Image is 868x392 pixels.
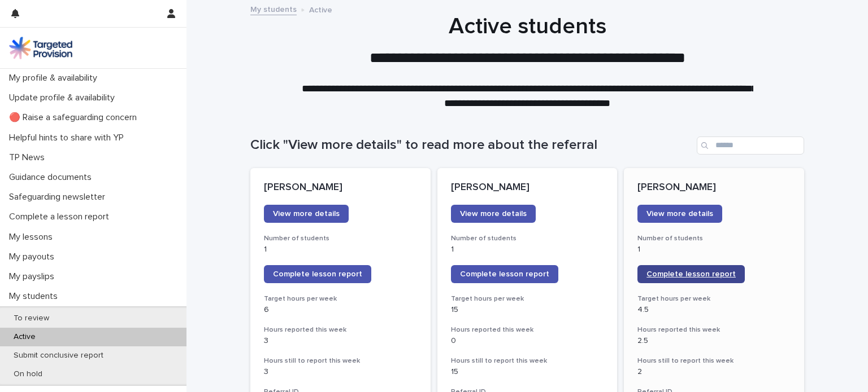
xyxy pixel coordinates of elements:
a: View more details [637,205,722,223]
h3: Number of students [637,234,791,243]
span: Complete lesson report [273,270,362,278]
p: 1 [637,245,791,254]
a: View more details [264,205,349,223]
p: Safeguarding newsletter [5,192,114,202]
h1: Click "View more details" to read more about the referral [250,137,692,153]
p: TP News [5,152,54,163]
p: Complete a lesson report [5,212,118,222]
a: Complete lesson report [451,265,558,283]
p: 6 [264,305,417,315]
p: 3 [264,367,417,377]
span: View more details [460,210,527,218]
a: Complete lesson report [264,265,371,283]
p: To review [5,314,58,323]
h3: Hours still to report this week [264,356,417,365]
p: My payouts [5,252,63,262]
p: 🔴 Raise a safeguarding concern [5,112,146,123]
h3: Target hours per week [451,294,604,303]
p: [PERSON_NAME] [637,182,791,194]
p: My students [5,291,67,302]
p: My profile & availability [5,73,106,83]
p: On hold [5,369,51,379]
h3: Target hours per week [264,294,417,303]
h3: Hours reported this week [451,325,604,334]
h3: Hours still to report this week [637,356,791,365]
input: Search [697,136,804,155]
a: View more details [451,205,536,223]
span: View more details [273,210,340,218]
p: 4.5 [637,305,791,315]
p: 2 [637,367,791,377]
p: 3 [264,336,417,346]
p: Active [5,332,45,342]
p: 15 [451,367,604,377]
p: Guidance documents [5,172,101,183]
span: Complete lesson report [460,270,549,278]
p: [PERSON_NAME] [451,182,604,194]
a: Complete lesson report [637,265,745,283]
span: Complete lesson report [646,270,736,278]
p: 0 [451,336,604,346]
h3: Target hours per week [637,294,791,303]
h3: Number of students [264,234,417,243]
p: My payslips [5,271,63,282]
img: M5nRWzHhSzIhMunXDL62 [9,37,72,59]
p: Submit conclusive report [5,351,112,360]
h3: Number of students [451,234,604,243]
p: 1 [451,245,604,254]
p: Helpful hints to share with YP [5,133,133,143]
p: 15 [451,305,604,315]
p: Update profile & availability [5,93,124,103]
h3: Hours reported this week [637,325,791,334]
span: View more details [646,210,713,218]
a: My students [250,2,297,15]
p: 2.5 [637,336,791,346]
h1: Active students [250,13,804,40]
h3: Hours reported this week [264,325,417,334]
p: Active [309,3,332,15]
h3: Hours still to report this week [451,356,604,365]
p: [PERSON_NAME] [264,182,417,194]
p: My lessons [5,232,62,243]
p: 1 [264,245,417,254]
